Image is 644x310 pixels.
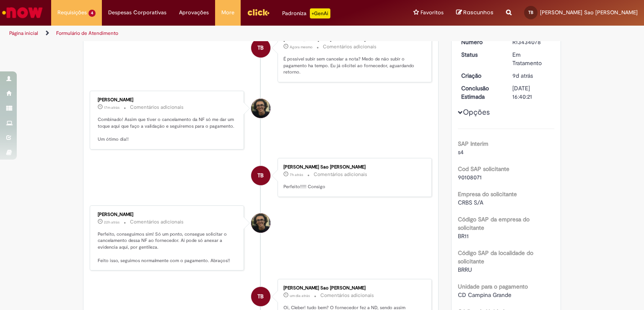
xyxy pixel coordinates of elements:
dt: Criação [455,71,506,80]
b: Empresa do solicitante [458,190,517,198]
span: Aprovações [179,8,209,17]
span: Rascunhos [463,8,493,16]
div: Padroniza [282,8,330,18]
time: 29/08/2025 18:30:01 [290,45,312,50]
span: 17m atrás [104,105,119,110]
span: 90108071 [458,173,482,181]
span: um dia atrás [290,293,310,298]
img: ServiceNow [1,4,44,21]
div: [DATE] 16:40:21 [512,84,551,101]
span: TB [257,38,264,58]
span: Agora mesmo [290,45,312,50]
p: Perfeito, conseguimos sim! Só um ponto, consegue solicitar o cancelamento dessa NF ao fornecedor.... [98,231,237,264]
div: Taiana Costa Sao Paulo Baqueiro [251,38,270,58]
span: 7h atrás [290,172,303,177]
time: 20/08/2025 18:37:59 [512,72,533,79]
div: [PERSON_NAME] [98,212,237,217]
time: 29/08/2025 18:13:16 [104,105,119,110]
span: 9d atrás [512,72,533,79]
div: Taiana Costa Sao Paulo Baqueiro [251,166,270,185]
span: Requisições [57,8,87,17]
span: TB [257,166,264,186]
div: Cleber Gressoni Rodrigues [251,99,270,118]
span: More [221,8,234,17]
div: Taiana Costa Sao Paulo Baqueiro [251,287,270,306]
b: Código SAP da localidade do solicitante [458,249,533,265]
span: CD Campina Grande [458,291,512,299]
p: Combinado! Assim que tiver o cancelamento da NF só me dar um toque aqui que faço a validação e se... [98,116,237,143]
small: Comentários adicionais [314,171,367,178]
p: Perfeito!!!!! Consigo [283,184,423,190]
dt: Status [455,50,506,59]
dt: Número [455,38,506,46]
a: Formulário de Atendimento [56,30,118,37]
span: TB [528,10,533,15]
span: Favoritos [421,8,444,17]
span: s4 [458,148,464,156]
b: Unidade para o pagamento [458,283,528,290]
small: Comentários adicionais [130,218,184,226]
span: TB [257,286,264,307]
div: [PERSON_NAME] [98,97,237,102]
time: 29/08/2025 11:03:30 [290,172,303,177]
div: [PERSON_NAME] Sao [PERSON_NAME] [283,286,423,291]
span: [PERSON_NAME] Sao [PERSON_NAME] [540,9,638,16]
time: 28/08/2025 14:36:56 [290,293,310,298]
div: R13434078 [512,38,551,46]
small: Comentários adicionais [320,292,374,299]
span: BR11 [458,232,469,240]
a: Rascunhos [456,9,493,17]
div: 20/08/2025 18:37:59 [512,71,551,80]
dt: Conclusão Estimada [455,84,506,101]
small: Comentários adicionais [323,43,377,50]
p: +GenAi [310,8,330,18]
b: Cod SAP solicitante [458,165,509,173]
span: BRRU [458,266,472,273]
img: click_logo_yellow_360x200.png [247,6,270,18]
b: Código SAP da empresa do solicitante [458,215,530,231]
div: Cleber Gressoni Rodrigues [251,213,270,233]
ul: Trilhas de página [6,26,423,41]
div: Em Tratamento [512,50,551,67]
p: É possível subir sem cancelar a nota? Medo de não subir o pagamento ha tempo. Eu já olicitei ao f... [283,56,423,76]
b: SAP Interim [458,140,488,147]
span: 4 [88,10,96,17]
small: Comentários adicionais [130,104,184,111]
time: 28/08/2025 20:46:51 [104,220,119,225]
a: Página inicial [9,30,38,37]
span: 22h atrás [104,220,119,225]
div: [PERSON_NAME] Sao [PERSON_NAME] [283,165,423,170]
span: CRBS S/A [458,199,483,206]
span: Despesas Corporativas [108,8,166,17]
